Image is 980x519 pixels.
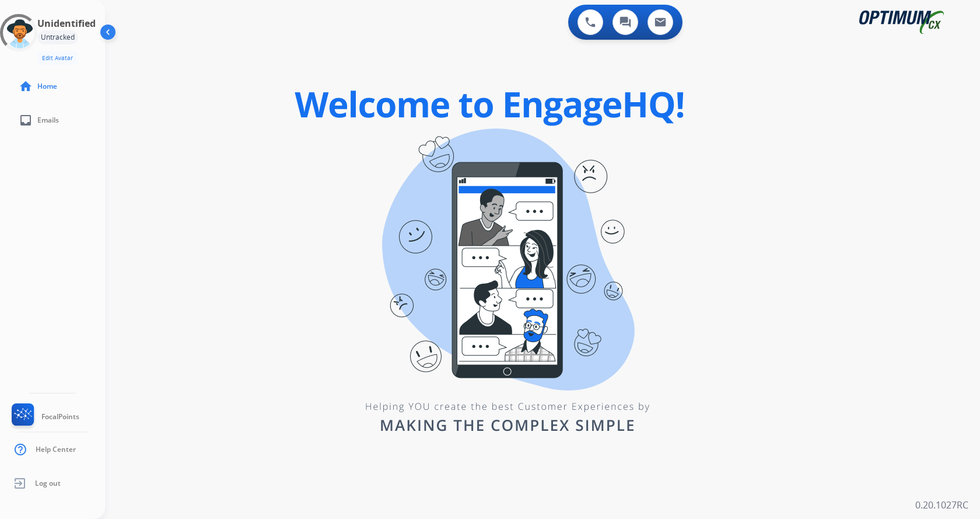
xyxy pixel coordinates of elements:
[36,445,76,454] span: Help Center
[37,51,78,65] button: Edit Avatar
[9,403,79,430] a: FocalPoints
[19,113,33,127] mat-icon: inbox
[37,30,78,44] div: Untracked
[37,16,96,30] h3: Unidentified
[915,498,968,512] p: 0.20.1027RC
[37,82,57,91] span: Home
[37,116,59,125] span: Emails
[35,479,61,488] span: Log out
[19,79,33,93] mat-icon: home
[41,412,79,422] span: FocalPoints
